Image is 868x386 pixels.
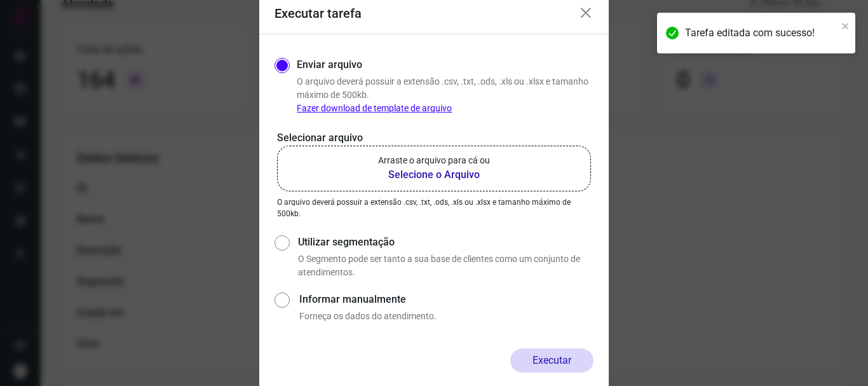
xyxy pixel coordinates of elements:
label: Enviar arquivo [297,57,362,72]
label: Utilizar segmentação [298,235,593,250]
p: O arquivo deverá possuir a extensão .csv, .txt, .ods, .xls ou .xlsx e tamanho máximo de 500kb. [277,196,591,219]
p: Forneça os dados do atendimento. [299,310,593,323]
label: Informar manualmente [299,292,593,307]
a: Fazer download de template de arquivo [297,103,452,113]
p: O Segmento pode ser tanto a sua base de clientes como um conjunto de atendimentos. [298,252,593,279]
div: Tarefa editada com sucesso! [685,25,837,41]
p: O arquivo deverá possuir a extensão .csv, .txt, .ods, .xls ou .xlsx e tamanho máximo de 500kb. [297,75,593,115]
button: close [841,18,850,33]
b: Selecione o Arquivo [378,167,490,183]
p: Arraste o arquivo para cá ou [378,154,490,167]
p: Selecionar arquivo [277,130,591,146]
button: Executar [510,348,593,373]
h3: Executar tarefa [275,6,362,21]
